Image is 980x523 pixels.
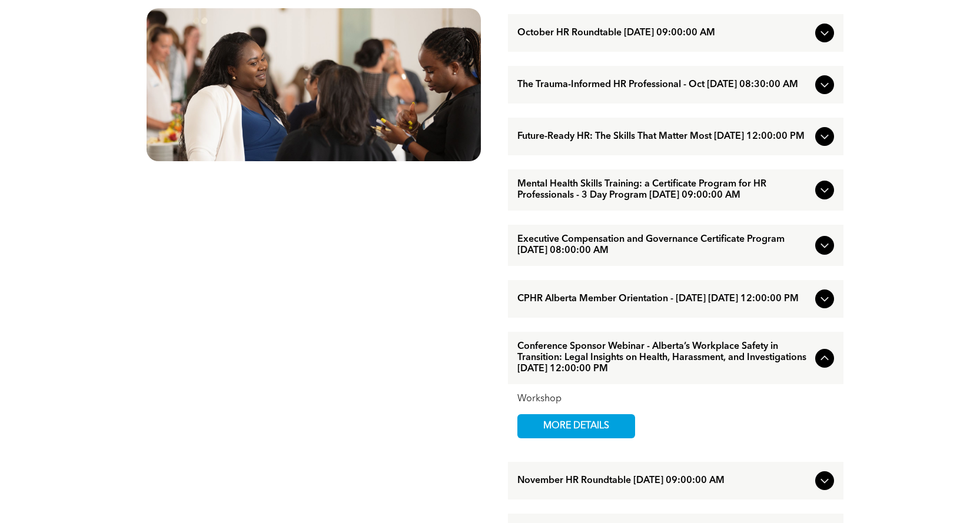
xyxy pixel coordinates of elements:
span: November HR Roundtable [DATE] 09:00:00 AM [517,475,810,487]
span: CPHR Alberta Member Orientation - [DATE] [DATE] 12:00:00 PM [517,294,810,305]
span: MORE DETAILS [530,415,623,438]
a: MORE DETAILS [517,414,635,438]
span: Future-Ready HR: The Skills That Matter Most [DATE] 12:00:00 PM [517,131,810,142]
span: October HR Roundtable [DATE] 09:00:00 AM [517,28,810,39]
span: Executive Compensation and Governance Certificate Program [DATE] 08:00:00 AM [517,234,810,256]
div: Workshop [517,394,834,405]
span: Conference Sponsor Webinar - Alberta’s Workplace Safety in Transition: Legal Insights on Health, ... [517,341,810,375]
span: Mental Health Skills Training: a Certificate Program for HR Professionals - 3 Day Program [DATE] ... [517,179,810,201]
span: The Trauma-Informed HR Professional - Oct [DATE] 08:30:00 AM [517,79,810,91]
